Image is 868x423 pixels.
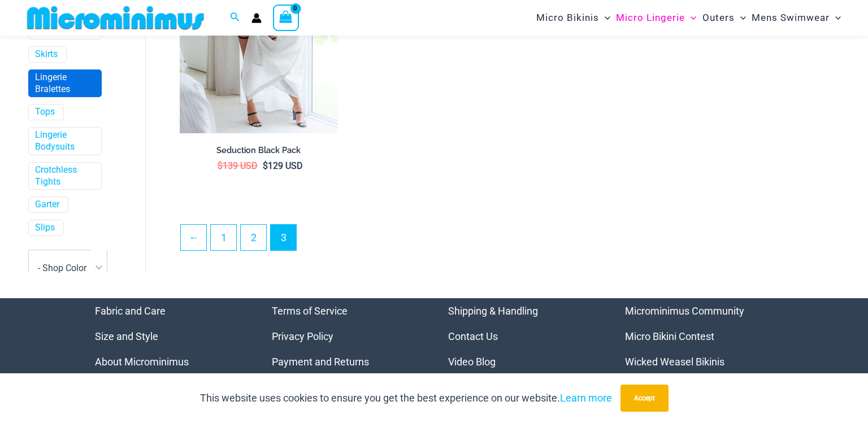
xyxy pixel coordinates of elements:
nav: Site Navigation [532,2,845,34]
nav: Menu [272,298,420,374]
span: Menu Toggle [685,3,696,32]
nav: Product Pagination [180,224,845,257]
a: Page 1 [211,225,236,250]
a: Shipping & Handling [448,305,538,317]
a: Mens SwimwearMenu ToggleMenu Toggle [749,3,844,32]
aside: Footer Widget 3 [448,298,597,374]
a: Size and Style [95,330,158,342]
a: Micro LingerieMenu ToggleMenu Toggle [613,3,699,32]
nav: Menu [448,298,597,374]
button: Accept [620,385,669,412]
a: Garter [35,199,59,211]
nav: Menu [625,298,774,374]
a: Micro Bikini Contest [625,330,714,342]
a: Crotchless Tights [35,164,93,188]
span: Micro Bikinis [536,3,599,32]
img: MM SHOP LOGO FLAT [23,5,209,30]
a: Contact Us [448,330,498,342]
bdi: 129 USD [263,160,303,171]
aside: Footer Widget 4 [625,298,774,374]
nav: Menu [95,298,244,374]
a: ← [181,225,206,250]
a: Slips [35,222,55,234]
span: - Shop Color [28,250,107,287]
a: Payment and Returns [272,356,369,368]
a: Terms of Service [272,305,348,317]
span: $ [263,160,268,171]
span: Menu Toggle [735,3,746,32]
span: Menu Toggle [830,3,841,32]
a: Learn more [560,392,612,404]
a: About Microminimus [95,356,189,368]
p: This website uses cookies to ensure you get the best experience on our website. [200,390,612,407]
span: Page 3 [271,225,296,250]
span: - Shop Color [38,263,86,273]
a: Account icon link [251,13,262,23]
a: Lingerie Bralettes [35,72,93,95]
a: Micro BikinisMenu ToggleMenu Toggle [533,3,613,32]
span: Mens Swimwear [752,3,830,32]
aside: Footer Widget 2 [272,298,420,374]
a: Privacy Policy [272,330,333,342]
aside: Footer Widget 1 [95,298,244,374]
bdi: 139 USD [218,160,258,171]
h2: Seduction Black Pack [180,145,337,156]
a: Wicked Weasel Bikinis [625,356,724,368]
a: Microminimus Community [625,305,744,317]
span: Outers [702,3,735,32]
a: Page 2 [241,225,266,250]
span: Micro Lingerie [616,3,685,32]
span: Menu Toggle [599,3,610,32]
a: OutersMenu ToggleMenu Toggle [700,3,749,32]
a: Tops [35,106,55,118]
span: - Shop Color [29,250,107,286]
a: Search icon link [230,11,240,25]
a: Skirts [35,49,58,60]
a: Seduction Black Pack [180,145,337,160]
a: View Shopping Cart, empty [273,5,299,30]
a: Video Blog [448,356,496,368]
a: Fabric and Care [95,305,166,317]
a: Lingerie Bodysuits [35,129,93,153]
span: $ [218,160,223,171]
